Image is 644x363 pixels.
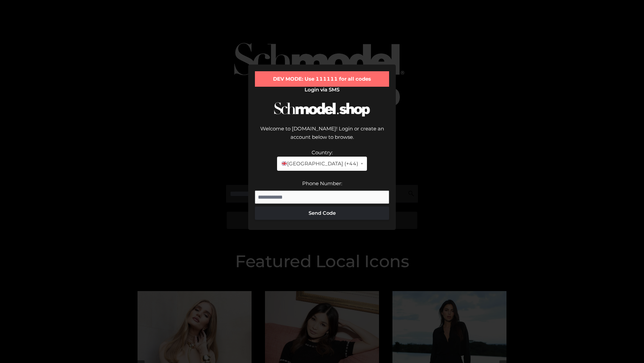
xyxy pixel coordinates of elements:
span: [GEOGRAPHIC_DATA] (+44) [281,159,358,168]
img: 🇬🇧 [282,161,287,166]
div: Welcome to [DOMAIN_NAME]! Login or create an account below to browse. [255,124,389,148]
img: Schmodel Logo [272,96,372,123]
div: DEV MODE: Use 111111 for all codes [255,71,389,87]
h2: Login via SMS [255,87,389,93]
label: Phone Number: [302,180,342,187]
button: Send Code [255,206,389,220]
label: Country: [312,149,333,156]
